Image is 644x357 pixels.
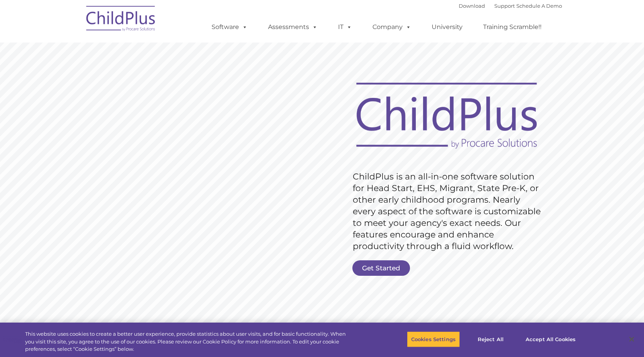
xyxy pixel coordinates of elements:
[521,331,580,347] button: Accept All Cookies
[204,19,255,35] a: Software
[475,19,549,35] a: Training Scramble!!
[25,330,354,353] div: This website uses cookies to create a better user experience, provide statistics about user visit...
[365,19,419,35] a: Company
[494,3,515,9] a: Support
[82,0,160,39] img: ChildPlus by Procare Solutions
[407,331,460,347] button: Cookies Settings
[459,3,485,9] a: Download
[330,19,360,35] a: IT
[424,19,470,35] a: University
[260,19,325,35] a: Assessments
[353,171,545,252] rs-layer: ChildPlus is an all-in-one software solution for Head Start, EHS, Migrant, State Pre-K, or other ...
[516,3,562,9] a: Schedule A Demo
[352,260,410,276] a: Get Started
[459,3,562,9] font: |
[466,331,515,347] button: Reject All
[623,331,640,348] button: Close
